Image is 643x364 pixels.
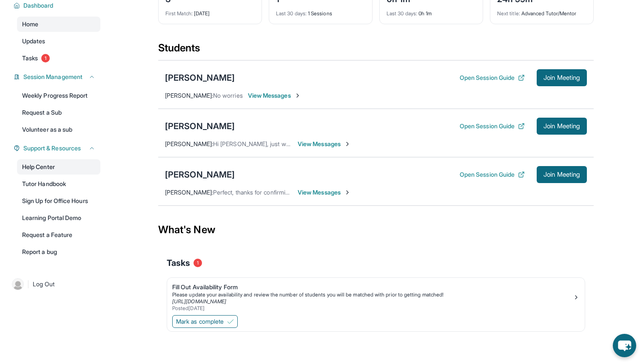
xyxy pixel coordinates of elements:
span: Next title : [497,10,520,17]
div: Fill Out Availability Form [172,283,573,291]
span: Last 30 days : [387,10,417,17]
span: Hi [PERSON_NAME], just wanted to confirm whether these timings work with [PERSON_NAME]'s schedule [213,140,499,147]
button: chat-button [613,334,636,357]
button: Session Management [20,73,95,81]
a: Home [17,17,100,32]
span: View Messages [298,140,351,148]
a: Tutor Handbook [17,176,100,192]
span: | [27,279,29,289]
div: What's New [158,211,594,248]
img: user-img [12,278,24,290]
span: Home [22,20,38,28]
div: [DATE] [165,5,255,17]
button: Open Session Guide [460,170,525,179]
span: Support & Resources [23,144,81,152]
a: Fill Out Availability FormPlease update your availability and review the number of students you w... [167,278,585,313]
span: Session Management [23,73,83,81]
div: [PERSON_NAME] [165,72,235,84]
span: Tasks [167,257,190,269]
span: 1 [41,54,50,62]
a: Report a bug [17,244,100,260]
span: [PERSON_NAME] : [165,92,213,99]
span: Last 30 days : [276,10,307,17]
span: Join Meeting [543,75,580,80]
span: View Messages [298,188,351,197]
button: Join Meeting [537,166,587,183]
a: Volunteer as a sub [17,122,100,137]
a: Learning Portal Demo [17,210,100,226]
span: Log Out [33,280,55,288]
button: Mark as complete [172,315,238,328]
a: Request a Feature [17,227,100,243]
span: Join Meeting [543,124,580,129]
span: Join Meeting [543,172,580,177]
img: Mark as complete [227,318,234,325]
a: Tasks1 [17,51,100,66]
a: |Log Out [9,275,100,293]
img: Chevron-Right [344,141,351,147]
div: Students [158,41,594,60]
div: 1 Sessions [276,5,365,17]
span: 1 [193,259,202,267]
div: 0h 1m [387,5,476,17]
span: View Messages [248,91,301,100]
a: Request a Sub [17,105,100,120]
span: First Match : [165,10,193,17]
span: [PERSON_NAME] : [165,189,213,196]
span: Updates [22,37,46,45]
button: Open Session Guide [460,122,525,130]
button: Join Meeting [537,69,587,86]
button: Dashboard [20,1,95,10]
img: Chevron-Right [344,189,351,196]
a: Updates [17,34,100,49]
button: Join Meeting [537,118,587,135]
span: Mark as complete [176,317,224,326]
button: Open Session Guide [460,73,525,82]
span: Dashboard [23,1,54,10]
div: Posted [DATE] [172,305,573,312]
div: [PERSON_NAME] [165,120,235,132]
button: Support & Resources [20,144,95,152]
span: No worries [213,92,243,99]
img: Chevron-Right [294,92,301,99]
span: Tasks [22,54,38,62]
a: Help Center [17,159,100,175]
span: Perfect, thanks for confirming! I will schedule [PERSON_NAME]'s first seeing [DATE][DATE] from 3:... [213,189,508,196]
span: [PERSON_NAME] : [165,140,213,147]
div: Advanced Tutor/Mentor [497,5,586,17]
a: [URL][DOMAIN_NAME] [172,298,226,305]
a: Weekly Progress Report [17,88,100,103]
div: [PERSON_NAME] [165,169,235,181]
div: Please update your availability and review the number of students you will be matched with prior ... [172,291,573,298]
a: Sign Up for Office Hours [17,193,100,209]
